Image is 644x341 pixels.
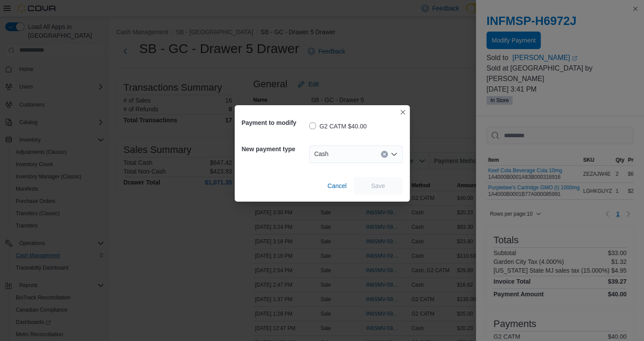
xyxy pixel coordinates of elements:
span: Cancel [327,181,347,190]
h5: New payment type [242,140,307,158]
span: Save [371,181,385,190]
span: Cash [314,149,329,159]
button: Clear input [381,151,388,158]
button: Open list of options [391,151,398,158]
label: G2 CATM $40.00 [309,121,367,131]
button: Save [354,177,403,195]
input: Accessible screen reader label [332,149,333,160]
h5: Payment to modify [242,114,307,131]
button: Closes this modal window [398,107,408,117]
button: Cancel [324,177,350,195]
